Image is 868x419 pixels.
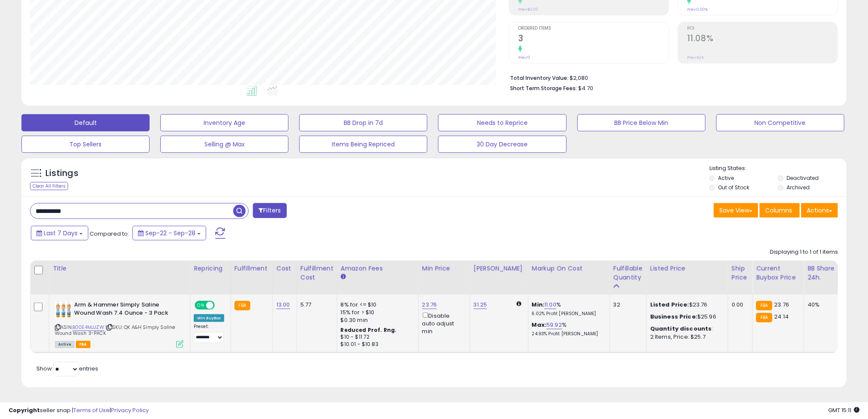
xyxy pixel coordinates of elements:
a: Privacy Policy [111,406,149,414]
label: Out of Stock [718,184,750,191]
span: OFF [213,302,227,309]
p: 6.02% Profit [PERSON_NAME] [532,311,603,317]
button: 30 Day Decrease [438,136,566,153]
b: Total Inventory Value: [510,74,568,82]
span: 2025-10-6 15:11 GMT [828,406,859,414]
th: The percentage added to the cost of goods (COGS) that forms the calculator for Min & Max prices. [528,261,610,295]
div: BB Share 24h. [808,264,839,282]
div: Current Buybox Price [756,264,800,282]
span: All listings currently available for purchase on Amazon [55,341,75,348]
div: ASIN: [55,301,183,347]
b: Min: [532,301,545,309]
div: Fulfillable Quantity [613,264,643,282]
div: $25.96 [650,313,721,321]
span: Show: entries [36,364,98,373]
small: Prev: 0.00% [687,7,708,12]
div: $10.01 - $10.83 [341,341,412,348]
b: Reduced Prof. Rng. [341,326,397,334]
b: Listed Price: [650,301,689,309]
label: Deactivated [787,174,819,182]
div: 32 [613,301,640,309]
div: Listed Price [650,264,724,273]
div: Amazon Fees [341,264,415,273]
div: Repricing [194,264,227,273]
p: Listing States: [709,164,847,173]
div: 40% [808,301,836,309]
button: Inventory Age [160,114,288,131]
div: $23.76 [650,301,721,309]
small: Prev: 0 [518,55,530,60]
img: 51w5NkK0TpL._SL40_.jpg [55,301,72,318]
button: Non Competitive [716,114,844,131]
span: 23.76 [775,301,790,309]
label: Active [718,174,734,182]
h5: Listings [45,167,78,179]
small: Prev: $0.00 [518,7,538,12]
button: BB Price Below Min [577,114,706,131]
div: 15% for > $10 [341,309,412,316]
span: Columns [765,206,792,215]
div: Fulfillment Cost [300,264,333,282]
div: Win BuyBox [194,314,224,322]
button: Selling @ Max [160,136,288,153]
b: Quantity discounts [650,325,712,333]
div: Clear All Filters [30,182,68,190]
a: 13.00 [276,301,290,309]
a: Terms of Use [73,406,110,414]
a: 23.76 [422,301,437,309]
small: FBA [756,301,772,310]
h2: 11.08% [687,33,838,45]
button: Sep-22 - Sep-28 [132,226,206,240]
button: Columns [760,203,800,218]
button: Items Being Repriced [299,136,427,153]
div: seller snap | | [9,407,149,415]
span: $4.70 [578,84,593,92]
div: 5.77 [300,301,330,309]
button: Actions [801,203,838,218]
div: $10 - $11.72 [341,334,412,341]
strong: Copyright [9,406,40,414]
div: Preset: [194,324,224,343]
div: % [532,321,603,337]
span: Last 7 Days [44,229,78,237]
p: 24.93% Profit [PERSON_NAME] [532,331,603,337]
button: Last 7 Days [31,226,88,240]
span: Compared to: [90,230,129,238]
small: Amazon Fees. [341,273,346,281]
div: 2 Items, Price: $25.7 [650,333,721,341]
button: Save View [714,203,758,218]
h2: 3 [518,33,669,45]
a: B00E4MJJZW [72,324,104,331]
a: 11.00 [544,301,556,309]
small: FBA [756,313,772,322]
div: % [532,301,603,317]
b: Arm & Hammer Simply Saline Wound Wash 7.4 Ounce - 3 Pack [74,301,178,319]
small: Prev: N/A [687,55,704,60]
span: Ordered Items [518,26,669,31]
button: Default [21,114,150,131]
button: Top Sellers [21,136,150,153]
label: Archived [787,184,810,191]
b: Short Term Storage Fees: [510,85,577,92]
div: $0.30 min [341,316,412,324]
span: 24.14 [775,313,789,321]
div: Min Price [422,264,466,273]
button: BB Drop in 7d [299,114,427,131]
span: | SKU: QK A&H Simply Saline Wound Wash 3-PACK [55,324,175,337]
div: [PERSON_NAME] [474,264,525,273]
div: Title [53,264,186,273]
div: Markup on Cost [532,264,606,273]
div: Disable auto adjust min [422,311,463,335]
span: ON [195,302,206,309]
div: Cost [276,264,293,273]
small: FBA [234,301,250,310]
div: 0.00 [732,301,746,309]
b: Max: [532,321,547,329]
a: 59.92 [547,321,562,329]
div: Ship Price [732,264,749,282]
div: Fulfillment [234,264,269,273]
div: Displaying 1 to 1 of 1 items [770,248,838,256]
span: FBA [76,341,90,348]
span: ROI [687,26,838,31]
div: 8% for <= $10 [341,301,412,309]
